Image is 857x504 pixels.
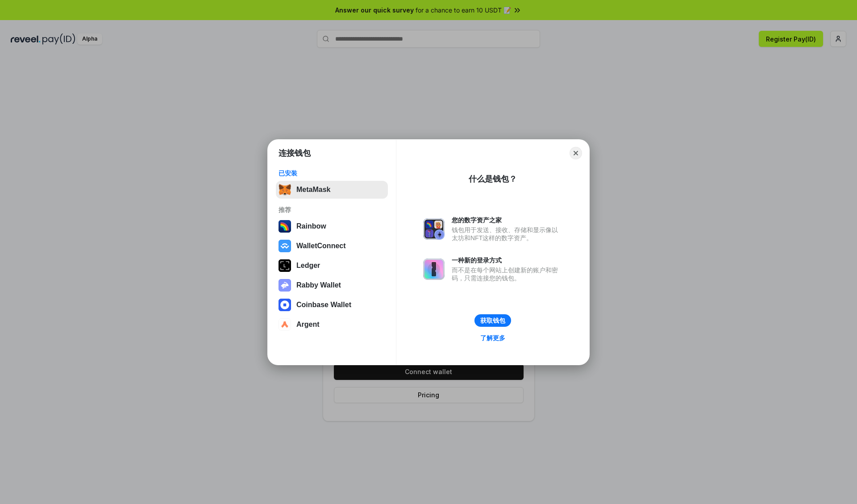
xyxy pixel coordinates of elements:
[276,257,388,275] button: Ledger
[276,181,388,199] button: MetaMask
[279,299,291,311] img: svg+xml,%3Csvg%20width%3D%2228%22%20height%3D%2228%22%20viewBox%3D%220%200%2028%2028%22%20fill%3D...
[480,317,505,325] div: 获取钱包
[474,314,511,327] button: 获取钱包
[279,240,291,252] img: svg+xml,%3Csvg%20width%3D%2228%22%20height%3D%2228%22%20viewBox%3D%220%200%2028%2028%22%20fill%3D...
[452,216,562,224] div: 您的数字资产之家
[469,174,517,184] div: 什么是钱包？
[296,186,330,194] div: MetaMask
[296,242,346,250] div: WalletConnect
[423,258,445,280] img: svg+xml,%3Csvg%20xmlns%3D%22http%3A%2F%2Fwww.w3.org%2F2000%2Fsvg%22%20fill%3D%22none%22%20viewBox...
[296,262,320,270] div: Ledger
[276,276,388,294] button: Rabby Wallet
[296,321,320,329] div: Argent
[279,279,291,292] img: svg+xml,%3Csvg%20xmlns%3D%22http%3A%2F%2Fwww.w3.org%2F2000%2Fsvg%22%20fill%3D%22none%22%20viewBox...
[452,226,562,242] div: 钱包用于发送、接收、存储和显示像以太坊和NFT这样的数字资产。
[276,237,388,255] button: WalletConnect
[279,169,385,177] div: 已安装
[276,296,388,314] button: Coinbase Wallet
[276,316,388,333] button: Argent
[276,217,388,235] button: Rainbow
[296,301,351,309] div: Coinbase Wallet
[296,281,341,289] div: Rabby Wallet
[452,266,562,282] div: 而不是在每个网站上创建新的账户和密码，只需连接您的钱包。
[279,318,291,331] img: svg+xml,%3Csvg%20width%3D%2228%22%20height%3D%2228%22%20viewBox%3D%220%200%2028%2028%22%20fill%3D...
[279,206,385,214] div: 推荐
[570,147,582,159] button: Close
[296,222,326,230] div: Rainbow
[423,218,445,240] img: svg+xml,%3Csvg%20xmlns%3D%22http%3A%2F%2Fwww.w3.org%2F2000%2Fsvg%22%20fill%3D%22none%22%20viewBox...
[480,334,505,342] div: 了解更多
[279,148,311,158] h1: 连接钱包
[475,332,511,344] a: 了解更多
[279,220,291,233] img: svg+xml,%3Csvg%20width%3D%22120%22%20height%3D%22120%22%20viewBox%3D%220%200%20120%20120%22%20fil...
[452,256,562,264] div: 一种新的登录方式
[279,259,291,272] img: svg+xml,%3Csvg%20xmlns%3D%22http%3A%2F%2Fwww.w3.org%2F2000%2Fsvg%22%20width%3D%2228%22%20height%3...
[279,183,291,196] img: svg+xml,%3Csvg%20fill%3D%22none%22%20height%3D%2233%22%20viewBox%3D%220%200%2035%2033%22%20width%...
